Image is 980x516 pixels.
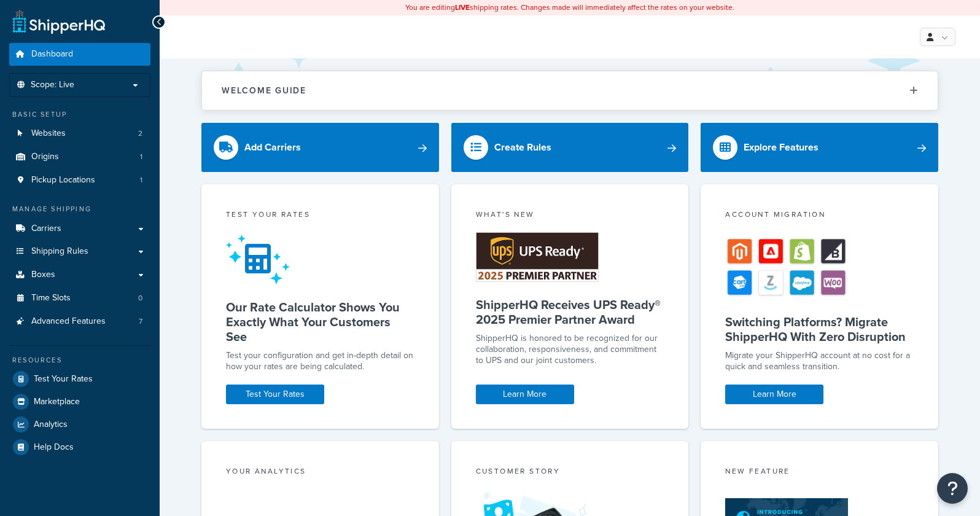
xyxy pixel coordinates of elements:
[937,473,968,504] button: Open Resource Center
[31,49,73,60] span: Dashboard
[476,385,574,404] a: Learn More
[476,466,664,480] div: Customer Story
[31,175,95,186] span: Pickup Locations
[9,310,150,333] li: Advanced Features
[725,209,914,223] div: Account Migration
[9,287,150,310] a: Time Slots0
[244,139,301,156] div: Add Carriers
[451,123,689,172] a: Create Rules
[9,310,150,333] a: Advanced Features7
[725,385,823,404] a: Learn More
[31,80,74,90] span: Scope: Live
[31,128,66,139] span: Websites
[31,270,55,280] span: Boxes
[9,169,150,192] a: Pickup Locations1
[9,240,150,263] a: Shipping Rules
[9,391,150,413] a: Marketplace
[31,293,71,303] span: Time Slots
[494,139,551,156] div: Create Rules
[202,71,938,110] button: Welcome Guide
[9,146,150,168] a: Origins1
[725,315,914,344] h5: Switching Platforms? Migrate ShipperHQ With Zero Disruption
[9,169,150,192] li: Pickup Locations
[9,355,150,365] div: Resources
[226,350,414,372] div: Test your configuration and get in-depth detail on how your rates are being calculated.
[139,316,142,327] span: 7
[455,2,470,13] b: LIVE
[476,297,664,327] h5: ShipperHQ Receives UPS Ready® 2025 Premier Partner Award
[9,217,150,240] a: Carriers
[9,436,150,458] a: Help Docs
[34,420,68,430] span: Analytics
[9,204,150,214] div: Manage Shipping
[31,152,59,162] span: Origins
[9,413,150,436] a: Analytics
[138,128,142,139] span: 2
[476,333,664,366] p: ShipperHQ is honored to be recognized for our collaboration, responsiveness, and commitment to UP...
[34,397,80,407] span: Marketplace
[9,146,150,168] li: Origins
[31,246,88,257] span: Shipping Rules
[222,86,306,95] h2: Welcome Guide
[31,316,106,327] span: Advanced Features
[201,123,439,172] a: Add Carriers
[226,385,324,404] a: Test Your Rates
[226,466,414,480] div: Your Analytics
[9,368,150,390] a: Test Your Rates
[9,109,150,120] div: Basic Setup
[31,224,61,234] span: Carriers
[9,122,150,145] li: Websites
[725,350,914,372] div: Migrate your ShipperHQ account at no cost for a quick and seamless transition.
[476,209,664,223] div: What's New
[9,43,150,66] a: Dashboard
[140,175,142,186] span: 1
[9,287,150,310] li: Time Slots
[140,152,142,162] span: 1
[226,209,414,223] div: Test your rates
[9,122,150,145] a: Websites2
[9,264,150,286] a: Boxes
[138,293,142,303] span: 0
[34,374,93,385] span: Test Your Rates
[744,139,819,156] div: Explore Features
[725,466,914,480] div: New Feature
[34,442,74,453] span: Help Docs
[701,123,938,172] a: Explore Features
[226,300,414,344] h5: Our Rate Calculator Shows You Exactly What Your Customers See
